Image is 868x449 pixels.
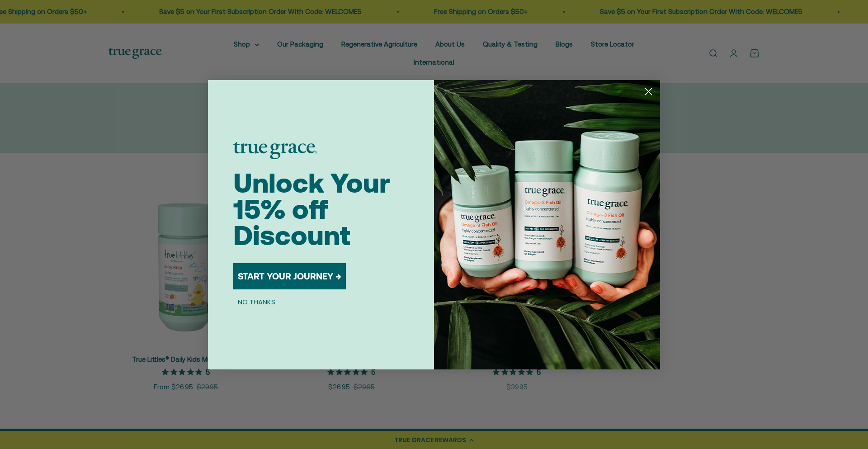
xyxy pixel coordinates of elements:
[641,84,656,99] button: Close dialog
[434,80,660,369] img: 098727d5-50f8-4f9b-9554-844bb8da1403.jpeg
[233,142,317,159] img: logo placeholder
[233,167,390,251] span: Unlock Your 15% off Discount
[233,297,280,307] button: NO THANKS
[233,263,346,289] button: START YOUR JOURNEY →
